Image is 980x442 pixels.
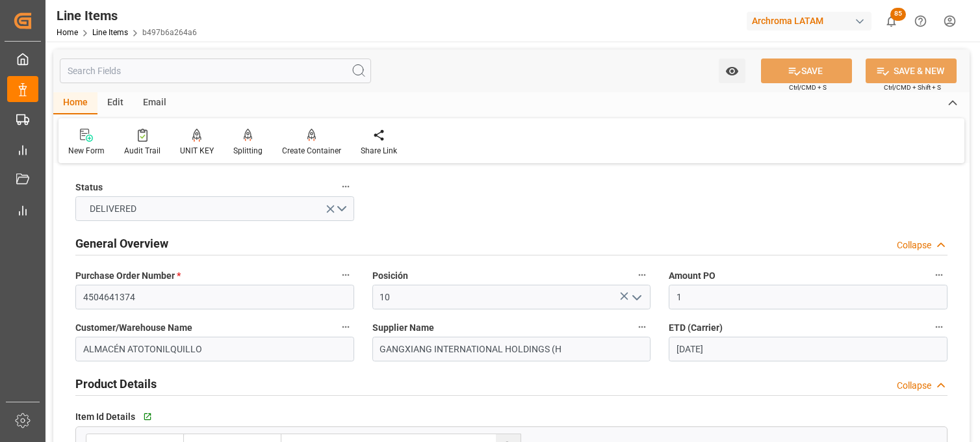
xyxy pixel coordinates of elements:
h2: Product Details [75,375,157,393]
span: Supplier Name [372,321,434,335]
div: Email [133,92,176,114]
div: Create Container [282,145,341,157]
div: Share Link [361,145,397,157]
div: New Form [68,145,105,157]
button: open menu [719,58,745,83]
input: DD-MM-YYYY [669,337,948,361]
button: show 85 new notifications [877,6,906,36]
button: SAVE & NEW [866,58,957,83]
div: Collapse [897,239,931,252]
span: 85 [890,8,906,21]
input: Search Fields [60,58,371,83]
button: Help Center [906,6,935,36]
div: Home [53,92,97,114]
button: Purchase Order Number * [337,266,354,283]
button: Posición [634,266,651,283]
span: Ctrl/CMD + S [789,83,827,92]
a: Home [57,28,78,37]
button: Status [337,178,354,195]
input: Type to search/select [372,285,651,309]
div: Edit [97,92,133,114]
div: Line Items [57,6,197,25]
a: Line Items [92,28,128,37]
button: ETD (Carrier) [931,318,948,335]
span: Customer/Warehouse Name [75,321,192,335]
button: Archroma LATAM [747,8,877,33]
span: Amount PO [669,269,716,283]
button: Customer/Warehouse Name [337,318,354,335]
span: Status [75,181,103,194]
button: open menu [626,287,646,307]
button: Supplier Name [634,318,651,335]
span: Posición [372,269,408,283]
div: Audit Trail [124,145,161,157]
span: ETD (Carrier) [669,321,723,335]
button: open menu [75,196,354,221]
span: Ctrl/CMD + Shift + S [884,83,941,92]
span: Purchase Order Number [75,269,181,283]
button: SAVE [761,58,852,83]
h2: General Overview [75,235,168,252]
div: Collapse [897,379,931,393]
div: UNIT KEY [180,145,214,157]
div: Archroma LATAM [747,12,871,31]
span: Item Id Details [75,410,135,424]
div: Splitting [233,145,263,157]
button: Amount PO [931,266,948,283]
span: DELIVERED [83,202,143,216]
